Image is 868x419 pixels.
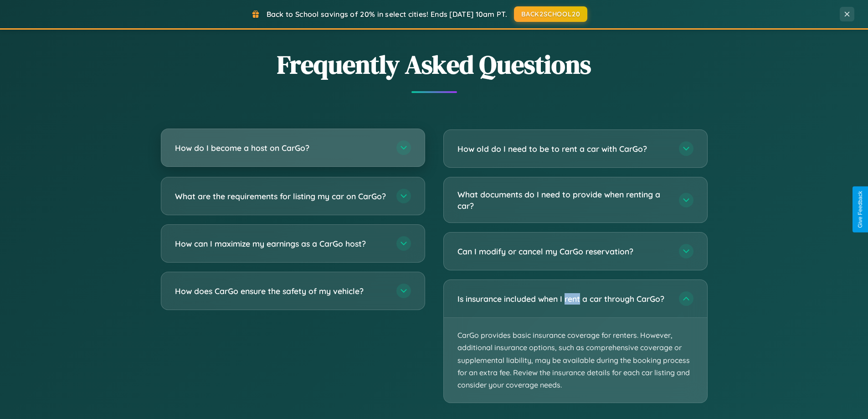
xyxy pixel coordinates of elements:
h2: Frequently Asked Questions [161,47,708,82]
p: CarGo provides basic insurance coverage for renters. However, additional insurance options, such ... [444,318,707,403]
div: Give Feedback [857,191,863,228]
h3: How does CarGo ensure the safety of my vehicle? [175,285,387,297]
span: Back to School savings of 20% in select cities! Ends [DATE] 10am PT. [267,10,507,19]
h3: How do I become a host on CarGo? [175,142,387,154]
h3: What are the requirements for listing my car on CarGo? [175,191,387,202]
button: BACK2SCHOOL20 [514,6,587,22]
h3: How old do I need to be to rent a car with CarGo? [457,143,670,155]
h3: Can I modify or cancel my CarGo reservation? [457,246,670,257]
h3: How can I maximize my earnings as a CarGo host? [175,238,387,249]
h3: Is insurance included when I rent a car through CarGo? [457,293,670,305]
h3: What documents do I need to provide when renting a car? [457,189,670,211]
